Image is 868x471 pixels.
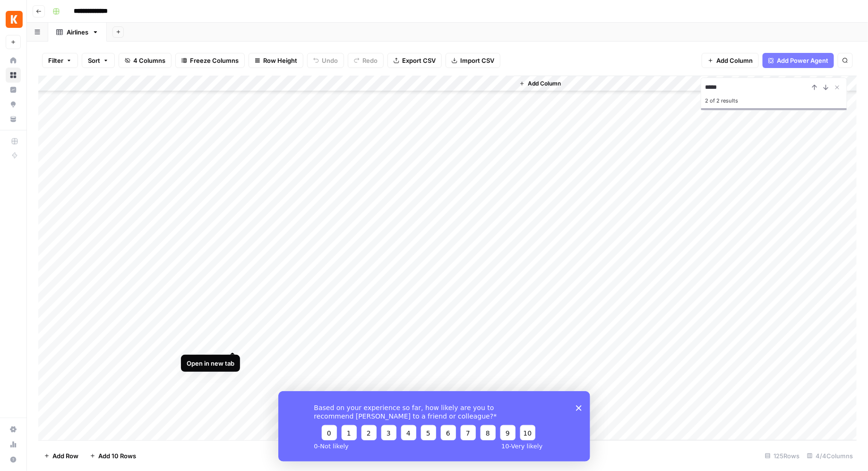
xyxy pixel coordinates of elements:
div: 4/4 Columns [803,448,857,463]
button: Add Power Agent [763,53,834,68]
span: Export CSV [402,56,436,65]
button: Sort [82,53,115,68]
button: Redo [348,53,384,68]
span: Freeze Columns [190,56,239,65]
span: Redo [362,56,378,65]
button: Next Result [820,82,832,93]
img: Kayak Logo [6,11,23,28]
a: Your Data [6,111,21,127]
button: Workspace: Kayak [6,8,21,31]
a: Home [6,53,21,68]
a: Settings [6,422,21,437]
iframe: Survey from AirOps [278,391,590,462]
span: Sort [88,56,100,65]
button: Close Search [832,82,843,93]
button: 4 Columns [119,53,172,68]
span: Add Column [716,56,753,65]
span: Row Height [263,56,297,65]
span: 4 Columns [133,56,165,65]
span: Add Power Agent [777,56,828,65]
button: Help + Support [6,452,21,467]
a: Browse [6,68,21,83]
span: Add 10 Rows [98,451,136,461]
button: Add Column [702,53,759,68]
a: Insights [6,82,21,97]
button: Row Height [249,53,303,68]
a: Usage [6,437,21,452]
div: 125 Rows [761,448,803,463]
button: Filter [42,53,78,68]
button: Add 10 Rows [84,448,142,463]
div: 2 of 2 results [705,95,843,106]
span: Add Row [52,451,78,461]
span: Add Column [528,79,561,88]
button: Previous Result [809,82,820,93]
button: Import CSV [446,53,500,68]
button: Add Column [516,77,565,90]
span: Filter [48,56,63,65]
a: Opportunities [6,97,21,112]
a: Airlines [48,23,107,42]
button: Add Row [38,448,84,463]
button: Export CSV [387,53,442,68]
div: Open in new tab [187,359,234,368]
span: Import CSV [460,56,494,65]
div: Airlines [67,27,88,37]
button: Freeze Columns [175,53,245,68]
button: Undo [307,53,344,68]
span: Undo [322,56,338,65]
